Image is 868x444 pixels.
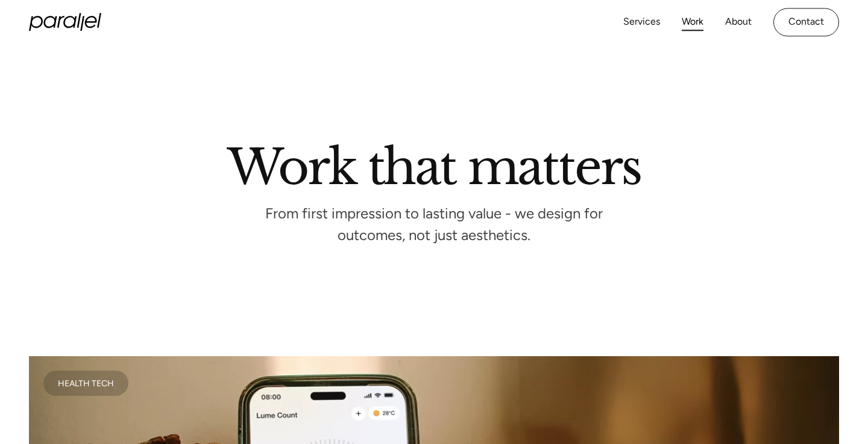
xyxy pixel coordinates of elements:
[773,8,839,36] a: Contact
[253,209,615,241] p: From first impression to lasting value - we design for outcomes, not just aesthetics.
[90,144,778,185] h2: Work that matters
[682,13,703,31] a: Work
[725,13,752,31] a: About
[58,380,114,386] div: Health Tech
[29,13,101,31] a: home
[623,13,660,31] a: Services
